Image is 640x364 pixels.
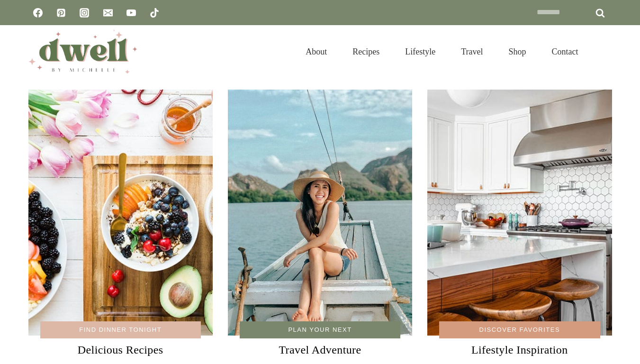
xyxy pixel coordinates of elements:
[448,35,496,68] a: Travel
[496,35,539,68] a: Shop
[75,3,94,22] a: Instagram
[392,35,448,68] a: Lifestyle
[596,44,612,60] button: View Search Form
[293,35,591,68] nav: Primary Navigation
[293,35,340,68] a: About
[28,3,47,22] a: Facebook
[122,3,141,22] a: YouTube
[340,35,392,68] a: Recipes
[539,35,591,68] a: Contact
[28,30,137,73] img: DWELL by michelle
[99,3,117,22] a: Email
[52,3,71,22] a: Pinterest
[145,3,164,22] a: TikTok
